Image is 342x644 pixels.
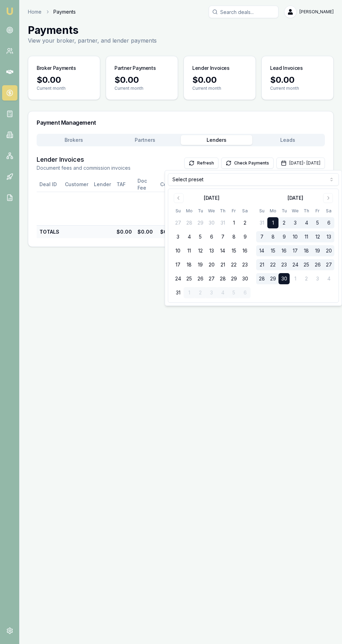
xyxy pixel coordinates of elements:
button: 28 [256,273,267,284]
button: 22 [228,259,239,270]
button: 10 [172,245,184,256]
button: 2 [239,217,251,228]
h3: Lead Invoices [270,65,303,72]
button: 4 [184,231,195,242]
th: Deal ID [37,177,62,192]
th: Saturday [323,207,334,214]
button: 3 [312,273,323,284]
button: Partners [110,135,181,145]
button: 5 [312,217,323,228]
p: Current month [37,86,91,91]
button: 15 [228,245,239,256]
a: Home [28,8,42,15]
nav: breadcrumb [28,8,76,15]
button: 1 [228,217,239,228]
button: 2 [301,273,312,284]
h3: Partner Payments [114,65,156,72]
button: 8 [267,231,278,242]
button: 28 [184,217,195,228]
th: Wednesday [206,207,217,214]
button: 4 [217,287,228,298]
button: 8 [228,231,239,242]
button: 30 [278,273,290,284]
button: 2 [278,217,290,228]
button: 1 [184,287,195,298]
button: 15 [267,245,278,256]
button: 21 [256,259,267,270]
button: 6 [323,217,334,228]
button: 17 [290,245,301,256]
button: 17 [172,259,184,270]
button: 28 [217,273,228,284]
button: 30 [239,273,251,284]
p: Current month [114,86,169,91]
h3: Payment Management [37,120,325,125]
button: 13 [323,231,334,242]
button: 30 [206,217,217,228]
button: 27 [172,217,184,228]
button: 5 [228,287,239,298]
button: 3 [290,217,301,228]
button: 27 [323,259,334,270]
th: Tuesday [278,207,290,214]
th: TAF [114,177,135,192]
th: Friday [312,207,323,214]
button: 18 [184,259,195,270]
button: 11 [301,231,312,242]
th: Monday [267,207,278,214]
button: 3 [206,287,217,298]
div: $0.00 [37,74,91,86]
th: Lender [91,177,114,192]
button: 29 [267,273,278,284]
div: $0.00 [270,74,325,86]
button: 19 [195,259,206,270]
div: $0.00 [160,228,190,235]
button: 16 [278,245,290,256]
button: 29 [228,273,239,284]
th: Commission [157,177,193,192]
button: 23 [239,259,251,270]
div: $0.00 [117,228,132,235]
button: 3 [172,231,184,242]
button: 11 [184,245,195,256]
button: 12 [312,231,323,242]
button: 24 [290,259,301,270]
button: 7 [217,231,228,242]
button: 14 [256,245,267,256]
th: Wednesday [290,207,301,214]
th: Monday [184,207,195,214]
button: 1 [290,273,301,284]
button: Leads [252,135,324,145]
button: Go to previous month [174,193,184,203]
th: Saturday [239,207,251,214]
div: $0.00 [137,228,155,235]
button: 13 [206,245,217,256]
div: [DATE] [288,195,303,202]
button: 23 [278,259,290,270]
div: $0.00 [114,74,169,86]
span: Payments [53,8,76,15]
th: Tuesday [195,207,206,214]
th: Friday [228,207,239,214]
td: No results. [37,192,325,226]
th: Sunday [172,207,184,214]
button: 26 [312,259,323,270]
button: Check Payments [221,158,274,169]
span: [PERSON_NAME] [299,9,334,15]
button: 12 [195,245,206,256]
button: 31 [172,287,184,298]
button: Refresh [184,158,218,169]
button: 16 [239,245,251,256]
button: 27 [206,273,217,284]
button: 31 [217,217,228,228]
input: Search deals [209,6,278,18]
th: Thursday [217,207,228,214]
button: 29 [195,217,206,228]
div: $0.00 [192,74,247,86]
th: Thursday [301,207,312,214]
button: Go to next month [323,193,333,203]
button: 20 [323,245,334,256]
button: [DATE]- [DATE] [276,158,325,169]
button: 2 [195,287,206,298]
button: 6 [239,287,251,298]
